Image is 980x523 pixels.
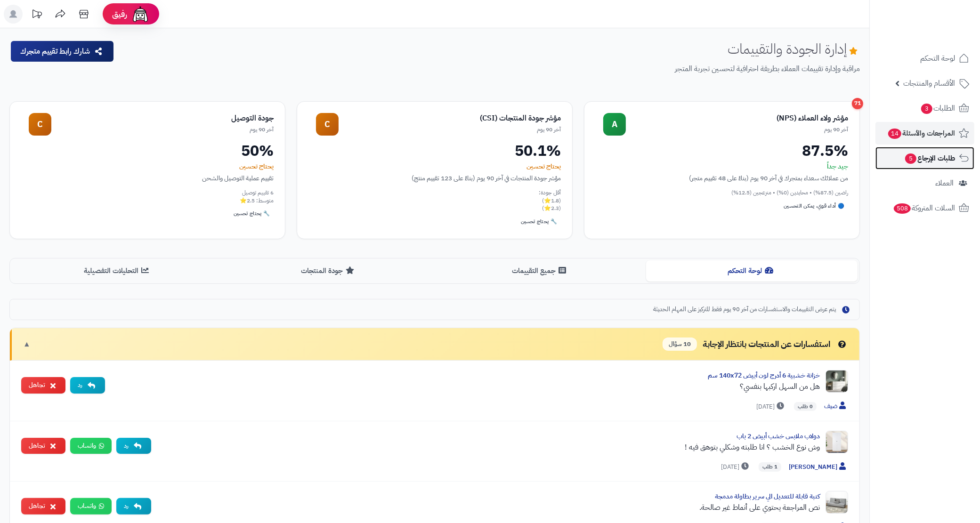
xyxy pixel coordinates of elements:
a: كنبة قابلة للتعديل الي سرير بطاولة مدمجة [715,491,820,501]
img: Product [826,370,848,393]
a: العملاء [875,172,974,194]
button: التحليلات التفصيلية [12,260,223,282]
button: رد [116,438,151,454]
button: شارك رابط تقييم متجرك [11,41,113,62]
span: ▼ [23,339,31,350]
span: 10 سؤال [663,338,697,351]
div: جيد جداً [596,162,848,171]
img: Product [826,431,848,453]
h1: إدارة الجودة والتقييمات [728,41,860,56]
div: 🔧 يحتاج تحسين [517,216,561,227]
span: رفيق [112,8,127,20]
div: آخر 90 يوم [339,126,561,134]
button: لوحة التحكم [646,260,858,282]
span: [PERSON_NAME] [789,462,848,472]
div: 87.5% [596,143,848,158]
div: من عملائك سعداء بمتجرك في آخر 90 يوم (بناءً على 48 تقييم متجر) [596,173,848,183]
div: C [316,113,339,136]
div: استفسارات عن المنتجات بانتظار الإجابة [663,338,848,351]
button: تجاهل [21,377,65,394]
div: مؤشر جودة المنتجات (CSI) [339,113,561,124]
div: مؤشر ولاء العملاء (NPS) [626,113,848,124]
div: هل من السهل اركبها بنفسي؟ [113,381,820,392]
a: طلبات الإرجاع5 [875,147,974,169]
a: دولاب ملابس خشب أبيض 2 باب [737,431,820,441]
button: جميع التقييمات [435,260,646,282]
img: logo-2.png [916,24,971,44]
p: مراقبة وإدارة تقييمات العملاء بطريقة احترافية لتحسين تجربة المتجر [122,64,860,74]
div: نص المراجعة يحتوي على أنماط غير صالحة. [159,502,820,513]
span: [DATE] [721,462,751,472]
span: ضيف [824,402,848,411]
a: خزانة خشبية 6 أدرج لون أبيض 140x72 سم [708,370,820,380]
div: 🔵 أداء قوي، يمكن التحسين [780,201,848,212]
span: لوحة التحكم [920,52,955,65]
span: 5 [905,153,916,164]
a: تحديثات المنصة [25,5,49,26]
div: يحتاج تحسين [21,162,274,171]
a: واتساب [70,438,112,454]
div: تقييم عملية التوصيل والشحن [21,173,274,183]
button: جودة المنتجات [223,260,435,282]
div: آخر 90 يوم [51,126,274,134]
div: أقل جودة: (1.8⭐) (2.3⭐) [308,189,561,212]
button: رد [116,498,151,515]
img: ai-face.png [131,5,150,24]
a: الطلبات3 [875,97,974,120]
div: وش نوع الخشب ؟ انا طلبته وشكلي بتوهق فيه ! [159,442,820,453]
span: طلبات الإرجاع [904,152,955,165]
span: 3 [921,104,932,114]
div: C [29,113,51,136]
button: رد [70,377,105,394]
span: 0 طلب [794,402,817,411]
a: المراجعات والأسئلة14 [875,122,974,145]
button: تجاهل [21,438,65,454]
span: [DATE] [756,402,786,411]
a: واتساب [70,498,112,515]
div: آخر 90 يوم [626,126,848,134]
span: الطلبات [920,102,955,115]
div: 50.1% [308,143,561,158]
div: 50% [21,143,274,158]
span: السلات المتروكة [893,201,955,215]
div: يحتاج تحسين [308,162,561,171]
span: الأقسام والمنتجات [903,77,955,90]
button: تجاهل [21,498,65,515]
span: 508 [894,203,911,214]
div: مؤشر جودة المنتجات في آخر 90 يوم (بناءً على 123 تقييم منتج) [308,173,561,183]
div: جودة التوصيل [51,113,274,124]
span: العملاء [935,177,954,190]
span: 14 [888,129,901,139]
span: المراجعات والأسئلة [887,127,955,140]
div: راضين (87.5%) • محايدين (0%) • منزعجين (12.5%) [596,189,848,197]
img: Product [826,491,848,514]
div: 71 [852,98,863,109]
div: A [603,113,626,136]
span: 1 طلب [759,462,781,472]
span: يتم عرض التقييمات والاستفسارات من آخر 90 يوم فقط للتركيز على المهام الحديثة [653,305,836,314]
a: لوحة التحكم [875,47,974,70]
div: 6 تقييم توصيل متوسط: 2.5⭐ [21,189,274,205]
div: 🔧 يحتاج تحسين [230,208,274,219]
a: السلات المتروكة508 [875,197,974,219]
